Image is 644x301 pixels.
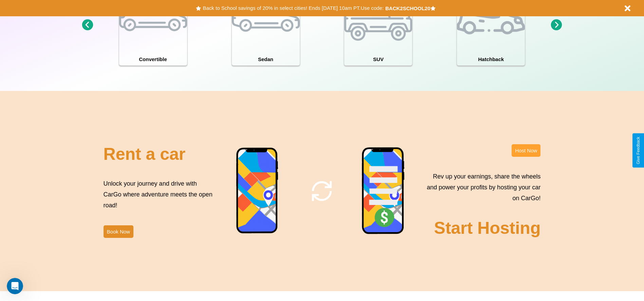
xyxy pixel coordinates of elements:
img: phone [236,147,279,234]
button: Host Now [512,144,540,157]
button: Book Now [104,225,133,238]
b: BACK2SCHOOL20 [385,5,430,11]
h4: Convertible [119,53,187,65]
h4: Hatchback [457,53,525,65]
h2: Start Hosting [434,218,541,238]
iframe: Intercom live chat [7,278,23,294]
h4: SUV [344,53,412,65]
button: Back to School savings of 20% in select cities! Ends [DATE] 10am PT.Use code: [201,3,385,13]
p: Unlock your journey and drive with CarGo where adventure meets the open road! [104,178,215,211]
div: Give Feedback [636,137,641,164]
h2: Rent a car [104,144,186,164]
img: phone [362,147,405,235]
h4: Sedan [232,53,300,65]
p: Rev up your earnings, share the wheels and power your profits by hosting your car on CarGo! [423,171,540,204]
